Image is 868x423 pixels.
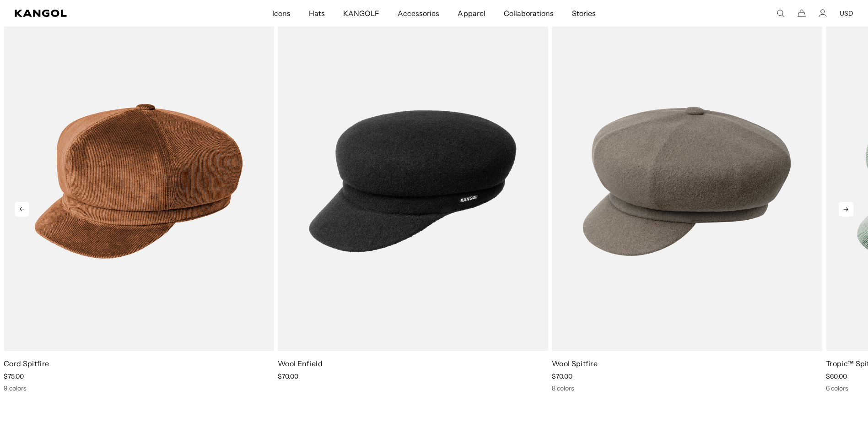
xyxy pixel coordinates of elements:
[552,359,598,368] a: Wool Spitfire
[278,372,298,380] span: $70.00
[278,359,323,368] a: Wool Enfield
[4,359,49,368] a: Cord Spitfire
[840,9,853,17] button: USD
[826,372,847,380] span: $60.00
[274,11,548,392] div: 6 of 6
[4,11,274,351] img: Cord Spitfire
[798,9,806,17] button: Cart
[4,384,274,392] div: 9 colors
[278,11,548,351] img: Wool Enfield
[15,10,180,17] a: Kangol
[552,372,572,380] span: $70.00
[776,9,785,17] summary: Search here
[552,384,822,392] div: 8 colors
[819,9,827,17] a: Account
[552,11,822,351] img: Wool Spitfire
[548,11,822,392] div: 1 of 6
[4,372,24,380] span: $75.00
